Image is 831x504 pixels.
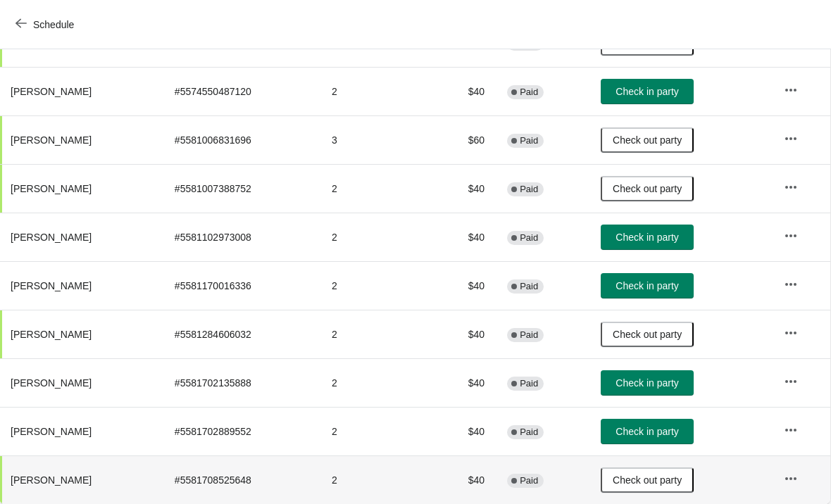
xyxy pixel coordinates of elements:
[427,261,496,310] td: $40
[520,378,538,389] span: Paid
[11,377,92,389] span: [PERSON_NAME]
[163,164,320,213] td: # 5581007388752
[11,329,92,340] span: [PERSON_NAME]
[427,407,496,455] td: $40
[320,358,427,407] td: 2
[601,370,694,396] button: Check in party
[11,183,92,194] span: [PERSON_NAME]
[601,419,694,444] button: Check in party
[163,67,320,115] td: # 5574550487120
[320,407,427,455] td: 2
[601,79,694,104] button: Check in party
[601,225,694,250] button: Check in party
[427,358,496,407] td: $40
[11,280,92,291] span: [PERSON_NAME]
[427,455,496,504] td: $40
[163,115,320,164] td: # 5581006831696
[427,115,496,164] td: $60
[520,329,538,341] span: Paid
[601,176,694,201] button: Check out party
[616,426,678,437] span: Check in party
[520,281,538,292] span: Paid
[427,213,496,261] td: $40
[601,467,694,493] button: Check out party
[163,358,320,407] td: # 5581702135888
[613,474,682,486] span: Check out party
[320,310,427,358] td: 2
[613,134,682,146] span: Check out party
[520,232,538,244] span: Paid
[11,426,92,437] span: [PERSON_NAME]
[427,164,496,213] td: $40
[320,261,427,310] td: 2
[601,322,694,347] button: Check out party
[163,261,320,310] td: # 5581170016336
[163,310,320,358] td: # 5581284606032
[616,86,678,97] span: Check in party
[320,455,427,504] td: 2
[320,67,427,115] td: 2
[520,135,538,146] span: Paid
[601,127,694,153] button: Check out party
[7,12,85,37] button: Schedule
[163,455,320,504] td: # 5581708525648
[320,164,427,213] td: 2
[11,474,92,486] span: [PERSON_NAME]
[613,183,682,194] span: Check out party
[427,67,496,115] td: $40
[320,213,427,261] td: 2
[11,86,92,97] span: [PERSON_NAME]
[11,232,92,243] span: [PERSON_NAME]
[11,134,92,146] span: [PERSON_NAME]
[520,475,538,486] span: Paid
[601,273,694,298] button: Check in party
[520,184,538,195] span: Paid
[520,87,538,98] span: Paid
[616,232,678,243] span: Check in party
[320,115,427,164] td: 3
[520,427,538,438] span: Paid
[613,329,682,340] span: Check out party
[33,19,74,30] span: Schedule
[616,377,678,389] span: Check in party
[427,310,496,358] td: $40
[163,407,320,455] td: # 5581702889552
[163,213,320,261] td: # 5581102973008
[616,280,678,291] span: Check in party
